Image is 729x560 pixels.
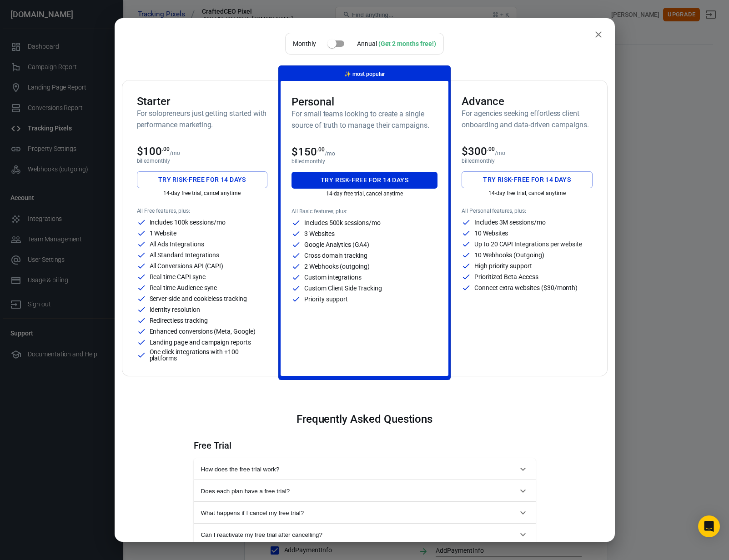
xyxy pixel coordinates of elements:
p: All Personal features, plus: [462,208,593,214]
p: Cross domain tracking [304,252,367,259]
h3: Frequently Asked Questions [194,413,536,425]
span: How does the free trial work? [201,466,518,473]
p: All Free features, plus: [137,208,268,214]
p: /mo [170,150,180,156]
p: Real-time Audience sync [150,285,217,291]
button: How does the free trial work? [194,458,536,480]
p: Server-side and cookieless tracking [150,295,247,302]
p: Landing page and campaign reports [150,339,251,345]
p: 14-day free trial, cancel anytime [462,190,593,196]
button: What happens if I cancel my free trial? [194,502,536,524]
sup: .00 [487,146,495,152]
p: Includes 500k sessions/mo [304,220,381,226]
p: billed monthly [137,158,268,164]
p: 1 Website [150,230,177,236]
p: 3 Websites [304,230,335,237]
p: 10 Websites [474,230,508,236]
h6: For agencies seeking effortless client onboarding and data-driven campaigns. [462,108,593,130]
span: What happens if I cancel my free trial? [201,510,518,516]
sup: .00 [317,146,325,153]
p: Identity resolution [150,306,200,313]
h6: For solopreneurs just getting started with performance marketing. [137,108,268,130]
p: Custom Client Side Tracking [304,285,382,291]
h6: For small teams looking to create a single source of truth to manage their campaigns. [292,108,437,131]
p: Custom integrations [304,274,362,280]
span: Does each plan have a free trial? [201,488,518,495]
h3: Advance [462,95,593,108]
p: /mo [325,150,335,157]
p: Enhanced conversions (Meta, Google) [150,328,256,335]
p: Redirectless tracking [150,317,208,324]
p: most popular [344,70,384,79]
p: billed monthly [462,158,593,164]
h3: Starter [137,95,268,108]
p: One click integrations with +100 platforms [150,349,268,361]
button: Does each plan have a free trial? [194,480,536,502]
p: Priority support [304,296,348,302]
p: Google Analytics (GA4) [304,241,369,248]
sup: .00 [162,146,170,152]
p: Up to 20 CAPI Integrations per website [474,241,582,247]
p: Includes 3M sessions/mo [474,219,546,225]
button: Can I reactivate my free trial after cancelling? [194,524,536,545]
h3: Personal [292,95,437,108]
p: All Ads Integrations [150,241,204,247]
div: (Get 2 months free!) [378,40,436,47]
p: Monthly [293,39,316,49]
p: All Conversions API (CAPI) [150,263,224,269]
span: Can I reactivate my free trial after cancelling? [201,531,518,538]
div: Annual [357,39,436,49]
span: $150 [292,145,325,158]
button: Try risk-free for 14 days [462,171,593,188]
p: Connect extra websites ($30/month) [474,285,578,291]
p: High priority support [474,263,532,269]
span: $300 [462,145,495,158]
div: Open Intercom Messenger [698,515,720,537]
p: Real-time CAPI sync [150,274,206,280]
p: All Standard Integrations [150,252,220,258]
span: $100 [137,145,170,158]
p: billed monthly [292,158,437,165]
p: Prioritized Beta Access [474,274,538,280]
p: All Basic features, plus: [292,208,437,215]
p: 2 Webhooks (outgoing) [304,263,370,270]
button: Try risk-free for 14 days [137,171,268,188]
p: /mo [495,150,505,156]
p: 14-day free trial, cancel anytime [137,190,268,196]
p: Includes 100k sessions/mo [150,219,226,225]
button: Try risk-free for 14 days [292,172,437,189]
button: close [589,25,608,44]
h4: Free Trial [194,440,536,451]
p: 14-day free trial, cancel anytime [292,190,437,197]
p: 10 Webhooks (Outgoing) [474,252,544,258]
span: magic [344,71,351,77]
